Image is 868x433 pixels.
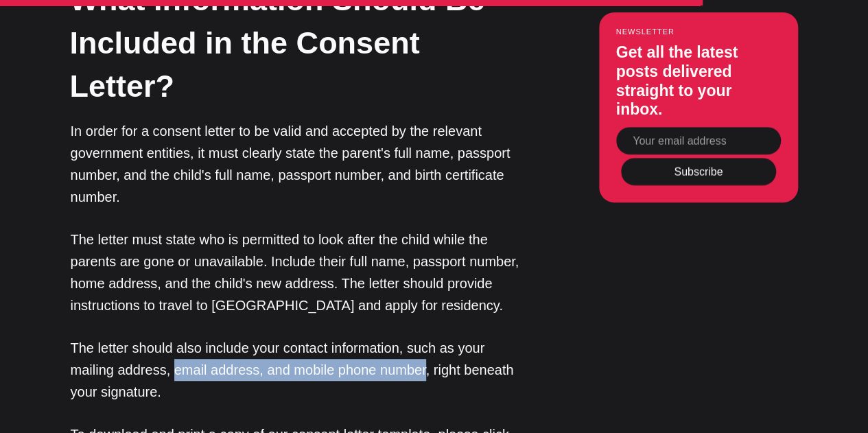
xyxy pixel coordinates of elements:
p: The letter must state who is permitted to look after the child while the parents are gone or unav... [71,229,530,316]
input: Your email address [616,128,781,155]
h3: Get all the latest posts delivered straight to your inbox. [616,44,781,119]
button: Subscribe [621,159,776,186]
small: Newsletter [616,28,781,36]
p: The letter should also include your contact information, such as your mailing address, email addr... [71,337,530,403]
p: In order for a consent letter to be valid and accepted by the relevant government entities, it mu... [71,120,530,208]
